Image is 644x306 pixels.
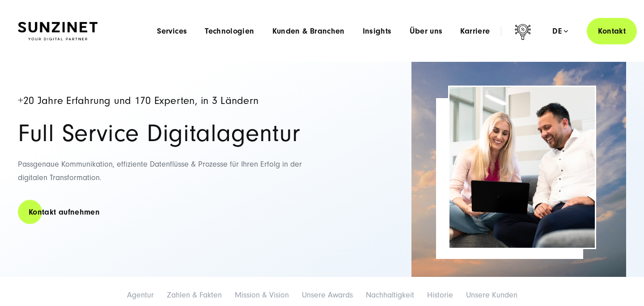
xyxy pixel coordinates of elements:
a: Kunden & Branchen [272,27,345,36]
a: Mission & Vision [235,290,289,300]
img: SUNZINET Full Service Digital Agentur [18,22,97,41]
img: Full-Service Digitalagentur SUNZINET - Business Applications Web & Cloud_2 [411,62,626,277]
a: Kontakt aufnehmen [18,199,110,225]
div: de [552,27,568,36]
a: Unsere Awards [302,290,353,300]
a: Nachhaltigkeit [366,290,414,300]
a: Agentur [127,290,154,300]
a: Historie [427,290,453,300]
a: Unsere Kunden [466,290,517,300]
a: Services [157,27,187,36]
a: Zahlen & Fakten [167,290,222,300]
h4: +20 Jahre Erfahrung und 170 Experten, in 3 Ländern [18,95,331,107]
h2: Full Service Digitalagentur [18,121,331,146]
a: Über uns [410,27,443,36]
a: Technologien [205,27,254,36]
a: Insights [363,27,392,36]
a: Kontakt [587,18,637,44]
img: Service_Images_2025_39 [449,87,595,248]
span: Passgenaue Kommunikation, effiziente Datenflüsse & Prozesse für Ihren Erfolg in der digitalen Tra... [18,159,302,183]
a: Karriere [460,27,490,36]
